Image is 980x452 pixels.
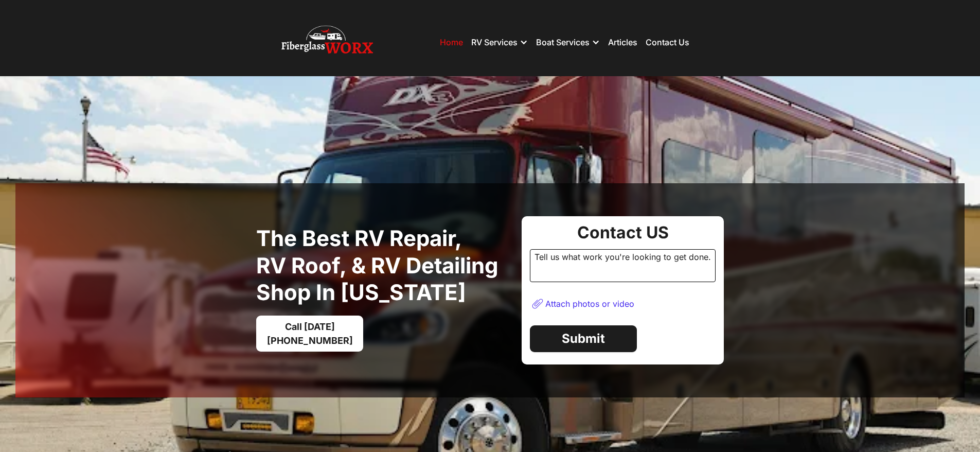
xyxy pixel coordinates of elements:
[256,225,513,306] h1: The best RV Repair, RV Roof, & RV Detailing Shop in [US_STATE]
[646,37,689,47] a: Contact Us
[536,37,590,47] div: Boat Services
[256,316,363,352] a: Call [DATE][PHONE_NUMBER]
[545,299,634,309] div: Attach photos or video
[530,224,716,241] div: Contact US
[530,249,716,282] div: Tell us what work you're looking to get done.
[530,325,637,352] a: Submit
[471,37,518,47] div: RV Services
[440,37,463,47] a: Home
[608,37,637,47] a: Articles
